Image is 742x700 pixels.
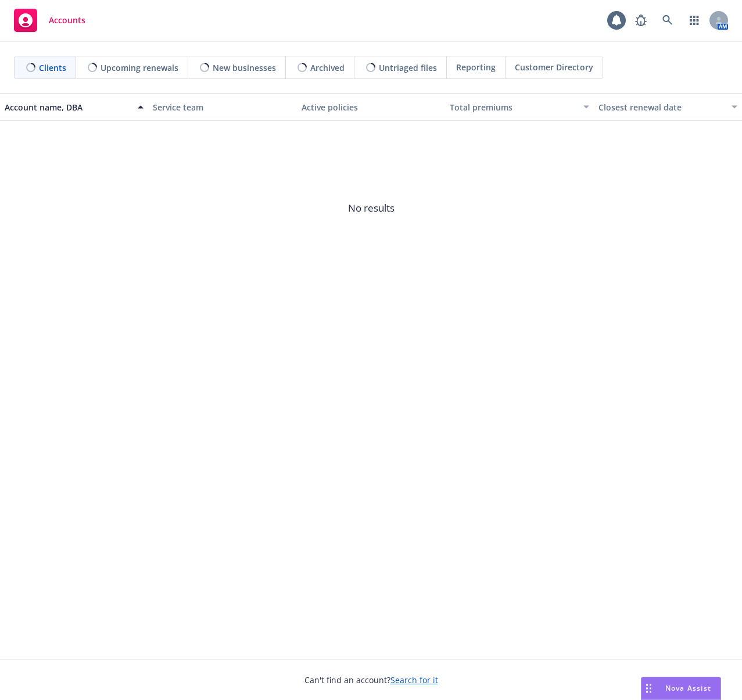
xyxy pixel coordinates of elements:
[594,93,742,121] button: Closest renewal date
[213,62,276,74] span: New businesses
[304,674,438,686] span: Can't find an account?
[310,62,345,74] span: Archived
[297,93,445,121] button: Active policies
[49,16,85,25] span: Accounts
[148,93,296,121] button: Service team
[656,9,679,32] a: Search
[153,101,292,113] div: Service team
[390,674,438,685] a: Search for it
[456,61,496,73] span: Reporting
[39,62,66,74] span: Clients
[641,677,656,699] div: Drag to move
[515,61,593,73] span: Customer Directory
[450,101,576,113] div: Total premiums
[101,62,178,74] span: Upcoming renewals
[302,101,440,113] div: Active policies
[629,9,653,32] a: Report a Bug
[641,677,721,700] button: Nova Assist
[9,4,90,37] a: Accounts
[598,101,725,113] div: Closest renewal date
[683,9,706,32] a: Switch app
[665,683,711,693] span: Nova Assist
[379,62,437,74] span: Untriaged files
[445,93,593,121] button: Total premiums
[5,101,131,113] div: Account name, DBA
